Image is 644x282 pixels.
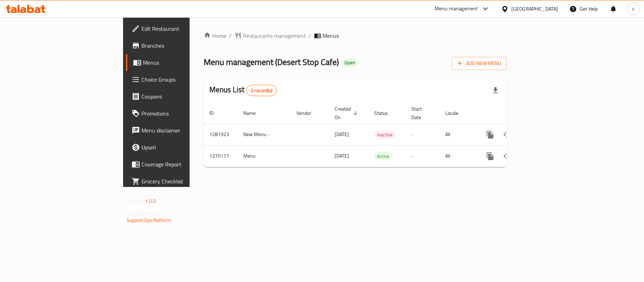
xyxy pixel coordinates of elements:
[209,84,277,96] h2: Menus List
[126,54,231,71] a: Menus
[374,152,392,160] span: Active
[374,130,395,139] div: Inactive
[374,131,395,139] span: Inactive
[126,20,231,37] a: Edit Restaurant
[246,87,277,94] span: 2 record(s)
[342,59,358,67] div: Open
[141,143,225,152] span: Upsell
[482,148,499,165] button: more
[126,156,231,173] a: Coverage Report
[499,126,516,143] button: Change Status
[243,31,306,40] span: Restaurants management
[209,109,223,117] span: ID
[143,58,225,67] span: Menus
[127,216,172,225] a: Support.OpsPlatform
[127,208,159,218] span: Get support on:
[323,31,339,40] span: Menus
[511,5,558,13] div: [GEOGRAPHIC_DATA]
[445,109,468,117] span: Locale
[141,126,225,135] span: Menu disclaimer
[204,102,555,167] table: enhanced table
[632,5,634,13] span: s
[141,92,225,101] span: Coupons
[411,105,431,122] span: Start Date
[238,124,291,145] td: New Menu -
[238,145,291,167] td: Menu
[476,102,555,124] th: Actions
[126,37,231,54] a: Branches
[126,139,231,156] a: Upsell
[141,75,225,84] span: Choice Groups
[246,85,277,96] div: Total records count
[435,5,478,13] div: Menu-management
[309,31,311,40] li: /
[204,54,339,70] span: Menu management ( Desert Stop Cafe )
[499,148,516,165] button: Change Status
[406,124,440,145] td: -
[141,24,225,33] span: Edit Restaurant
[141,160,225,169] span: Coverage Report
[487,82,504,99] div: Export file
[342,60,358,66] span: Open
[406,145,440,167] td: -
[458,59,501,68] span: Add New Menu
[204,31,507,40] nav: breadcrumb
[335,105,360,122] span: Created On
[440,145,476,167] td: All
[335,151,349,160] span: [DATE]
[243,109,265,117] span: Name
[141,41,225,50] span: Branches
[335,130,349,139] span: [DATE]
[141,109,225,118] span: Promotions
[126,71,231,88] a: Choice Groups
[452,57,507,70] button: Add New Menu
[440,124,476,145] td: All
[126,122,231,139] a: Menu disclaimer
[234,31,306,40] a: Restaurants management
[126,173,231,190] a: Grocery Checklist
[374,152,392,160] div: Active
[126,88,231,105] a: Coupons
[126,105,231,122] a: Promotions
[374,109,397,117] span: Status
[127,196,144,206] span: Version:
[296,109,320,117] span: Vendor
[482,126,499,143] button: more
[145,196,156,206] span: 1.0.0
[141,177,225,186] span: Grocery Checklist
